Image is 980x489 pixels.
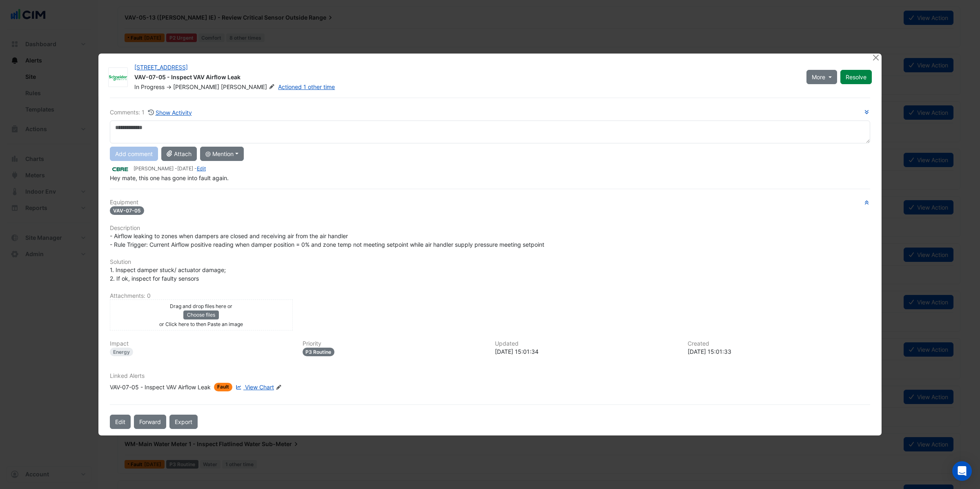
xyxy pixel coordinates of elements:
[134,415,166,429] button: Forward
[110,206,144,215] span: VAV-07-05
[110,199,870,206] h6: Equipment
[110,383,211,391] div: VAV-07-05 - Inspect VAV Airflow Leak
[234,383,274,391] a: View Chart
[276,384,282,391] fa-icon: Edit Linked Alerts
[177,165,193,172] span: 2025-09-05 15:01:34
[278,83,335,90] a: Actioned 1 other time
[303,340,486,347] h6: Priority
[110,232,544,248] span: - Airflow leaking to zones when dampers are closed and receiving air from the air handler - Rule ...
[134,64,188,71] a: [STREET_ADDRESS]
[110,174,229,181] span: Hey mate, this one has gone into fault again.
[221,83,276,91] span: [PERSON_NAME]
[197,165,206,172] a: Edit
[161,147,197,161] button: Attach
[110,259,870,266] h6: Solution
[871,54,880,62] button: Close
[134,73,797,83] div: VAV-07-05 - Inspect VAV Airflow Leak
[688,347,871,356] div: [DATE] 15:01:33
[110,225,870,232] h6: Description
[159,321,243,327] small: or Click here to then Paste an image
[173,83,219,90] span: [PERSON_NAME]
[303,348,335,356] div: P3 Routine
[245,384,274,391] span: View Chart
[183,310,219,319] button: Choose files
[688,340,871,347] h6: Created
[214,383,232,391] span: Fault
[952,461,972,481] div: Open Intercom Messenger
[134,83,165,90] span: In Progress
[110,348,133,356] div: Energy
[134,165,206,172] small: [PERSON_NAME] - -
[166,83,171,90] span: ->
[170,303,232,309] small: Drag and drop files here or
[495,340,678,347] h6: Updated
[110,266,226,282] span: 1. Inspect damper stuck/ actuator damage; 2. If ok, inspect for faulty sensors
[110,293,870,299] h6: Attachments: 0
[148,108,192,117] button: Show Activity
[110,165,130,174] img: CBRE Charter Hall
[109,74,127,82] img: Schneider Electric
[110,415,131,429] button: Edit
[840,70,872,84] button: Resolve
[495,347,678,356] div: [DATE] 15:01:34
[110,108,192,117] div: Comments: 1
[110,373,870,380] h6: Linked Alerts
[169,415,198,429] a: Export
[812,73,825,81] span: More
[110,340,293,347] h6: Impact
[248,150,256,157] div: Tooltip anchor
[806,70,837,84] button: More
[200,147,244,161] button: @ Mention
